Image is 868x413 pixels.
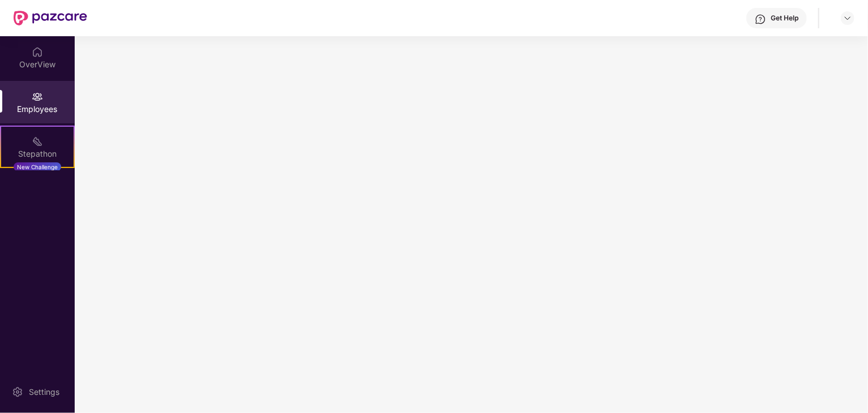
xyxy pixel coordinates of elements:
[25,386,63,398] div: Settings
[1,148,74,160] div: Stepathon
[12,386,23,398] img: svg+xml;base64,PHN2ZyBpZD0iU2V0dGluZy0yMHgyMCIgeG1sbnM9Imh0dHA6Ly93d3cudzMub3JnLzIwMDAvc3ZnIiB3aW...
[32,46,43,58] img: svg+xml;base64,PHN2ZyBpZD0iSG9tZSIgeG1sbnM9Imh0dHA6Ly93d3cudzMub3JnLzIwMDAvc3ZnIiB3aWR0aD0iMjAiIG...
[771,14,798,23] div: Get Help
[32,91,43,102] img: svg+xml;base64,PHN2ZyBpZD0iRW1wbG95ZWVzIiB4bWxucz0iaHR0cDovL3d3dy53My5vcmcvMjAwMC9zdmciIHdpZHRoPS...
[14,162,61,171] div: New Challenge
[843,14,852,23] img: svg+xml;base64,PHN2ZyBpZD0iRHJvcGRvd24tMzJ4MzIiIHhtbG5zPSJodHRwOi8vd3d3LnczLm9yZy8yMDAwL3N2ZyIgd2...
[755,14,766,25] img: svg+xml;base64,PHN2ZyBpZD0iSGVscC0zMngzMiIgeG1sbnM9Imh0dHA6Ly93d3cudzMub3JnLzIwMDAvc3ZnIiB3aWR0aD...
[32,136,43,147] img: svg+xml;base64,PHN2ZyB4bWxucz0iaHR0cDovL3d3dy53My5vcmcvMjAwMC9zdmciIHdpZHRoPSIyMSIgaGVpZ2h0PSIyMC...
[14,11,87,25] img: New Pazcare Logo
